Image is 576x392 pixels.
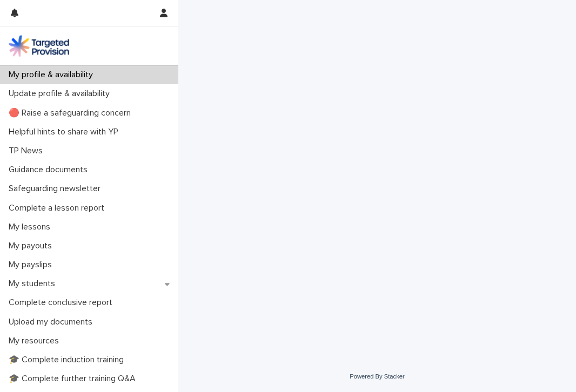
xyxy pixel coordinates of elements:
[4,89,118,99] p: Update profile & availability
[4,279,64,289] p: My students
[4,127,127,137] p: Helpful hints to share with YP
[4,203,113,213] p: Complete a lesson report
[4,222,59,232] p: My lessons
[4,374,144,384] p: 🎓 Complete further training Q&A
[4,336,68,346] p: My resources
[4,70,102,80] p: My profile & availability
[9,35,69,57] img: M5nRWzHhSzIhMunXDL62
[350,373,404,380] a: Powered By Stacker
[4,108,139,118] p: 🔴 Raise a safeguarding concern
[4,241,61,251] p: My payouts
[4,260,61,270] p: My payslips
[4,146,51,156] p: TP News
[4,355,132,365] p: 🎓 Complete induction training
[4,184,109,194] p: Safeguarding newsletter
[4,317,101,327] p: Upload my documents
[4,165,96,175] p: Guidance documents
[4,298,121,308] p: Complete conclusive report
